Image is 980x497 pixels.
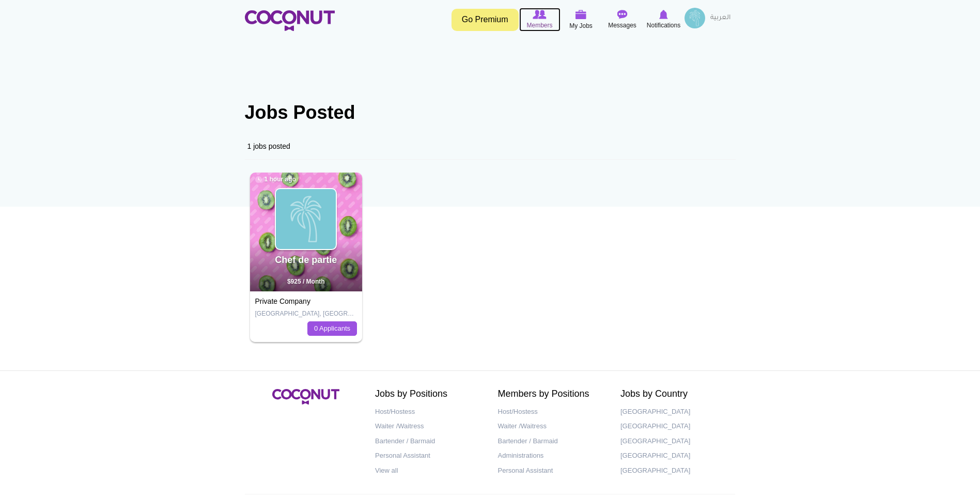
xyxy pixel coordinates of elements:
a: Personal Assistant [375,448,483,463]
img: Messages [617,10,628,19]
p: [GEOGRAPHIC_DATA], [GEOGRAPHIC_DATA] [255,309,357,318]
h2: Jobs by Positions [375,389,483,399]
span: $925 / Month [287,278,325,285]
a: [GEOGRAPHIC_DATA] [620,419,728,434]
a: [GEOGRAPHIC_DATA] [620,405,728,420]
a: [GEOGRAPHIC_DATA] [620,463,728,478]
a: Chef de partie [275,255,337,265]
a: Private Company [255,297,310,305]
a: Administrations [498,448,605,463]
a: My Jobs My Jobs [561,8,602,32]
a: Bartender / Barmaid [498,434,605,449]
h2: Members by Positions [498,389,605,399]
img: My Jobs [575,10,587,19]
img: Notifications [659,10,668,19]
img: Private Company [276,189,336,249]
a: Waiter /Waitress [498,419,605,434]
div: 1 jobs posted [245,133,736,160]
img: Home [245,10,335,31]
a: Waiter /Waitress [375,419,483,434]
span: My Jobs [569,21,593,31]
a: Messages Messages [602,8,643,32]
a: View all [375,463,483,478]
a: Personal Assistant [498,463,605,478]
img: Coconut [272,389,339,405]
h1: Jobs Posted [245,102,736,123]
span: Notifications [647,20,680,30]
a: العربية [705,8,736,28]
a: Bartender / Barmaid [375,434,483,449]
span: Members [526,20,552,30]
img: Browse Members [533,10,546,19]
a: Notifications Notifications [643,8,685,32]
a: Go Premium [452,9,519,31]
span: Messages [608,20,636,30]
a: 0 Applicants [307,321,357,336]
a: [GEOGRAPHIC_DATA] [620,448,728,463]
h2: Jobs by Country [620,389,728,399]
a: Browse Members Members [519,8,561,32]
a: [GEOGRAPHIC_DATA] [620,434,728,449]
a: Host/Hostess [498,405,605,420]
a: Host/Hostess [375,405,483,420]
span: 1 hour ago [255,175,296,184]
